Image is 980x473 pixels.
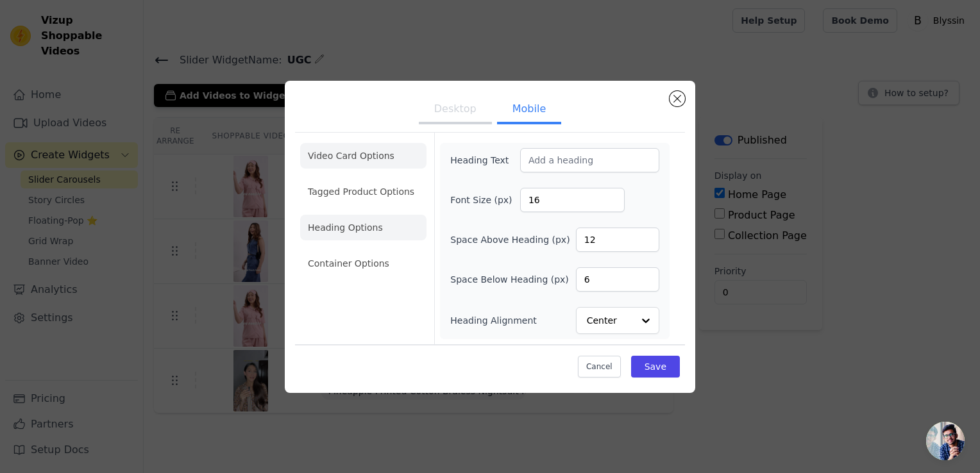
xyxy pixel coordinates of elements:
[419,96,492,124] button: Desktop
[450,194,520,206] label: Font Size (px)
[300,143,427,169] li: Video Card Options
[631,356,680,378] button: Save
[497,96,561,124] button: Mobile
[300,179,427,204] li: Tagged Product Options
[300,215,427,240] li: Heading Options
[450,154,509,167] label: Heading Text
[300,251,427,276] li: Container Options
[450,273,569,286] label: Space Below Heading (px)
[450,314,539,327] label: Heading Alignment
[926,422,965,460] a: Open chat
[520,148,659,172] input: Add a heading
[670,91,685,106] button: Close modal
[578,356,621,378] button: Cancel
[450,233,570,246] label: Space Above Heading (px)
